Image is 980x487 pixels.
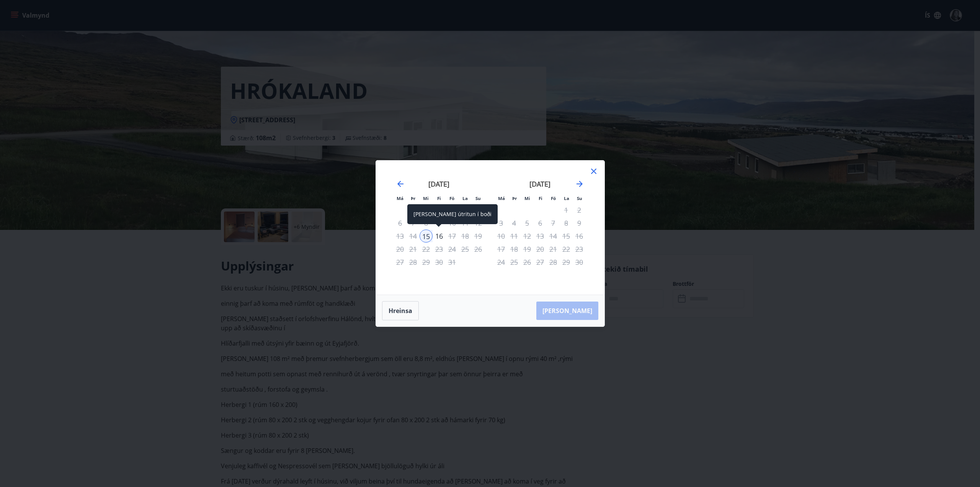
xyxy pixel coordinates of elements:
[437,195,441,201] small: Fi
[407,204,498,224] div: [PERSON_NAME] útritun í boði
[459,203,472,216] td: Not available. laugardagur, 4. október 2025
[385,170,595,285] div: Calendar
[459,230,472,243] td: Not available. laugardagur, 18. október 2025
[573,203,586,216] div: Aðeins útritun í boði
[573,256,586,269] td: Not available. sunnudagur, 30. nóvember 2025
[539,195,542,201] small: Fi
[475,195,481,201] small: Su
[433,256,446,269] td: Not available. fimmtudagur, 30. október 2025
[547,256,560,269] div: Aðeins útritun í boði
[521,216,534,230] td: Not available. miðvikudagur, 5. nóvember 2025
[446,230,459,243] td: Not available. föstudagur, 17. október 2025
[508,256,521,269] td: Not available. þriðjudagur, 25. nóvember 2025
[534,230,547,243] td: Not available. fimmtudagur, 13. nóvember 2025
[449,195,454,201] small: Fö
[547,256,560,269] td: Not available. föstudagur, 28. nóvember 2025
[394,216,407,230] td: Not available. mánudagur, 6. október 2025
[394,256,407,269] td: Not available. mánudagur, 27. október 2025
[560,203,573,216] td: Not available. laugardagur, 1. nóvember 2025
[534,243,547,256] td: Not available. fimmtudagur, 20. nóvember 2025
[573,216,586,230] td: Not available. sunnudagur, 9. nóvember 2025
[575,179,584,189] div: Move forward to switch to the next month.
[433,230,446,243] td: Choose fimmtudagur, 16. október 2025 as your check-out date. It’s available.
[573,243,586,256] td: Not available. sunnudagur, 23. nóvember 2025
[423,195,429,201] small: Mi
[534,216,547,230] td: Not available. fimmtudagur, 6. nóvember 2025
[577,195,582,201] small: Su
[573,230,586,243] td: Not available. sunnudagur, 16. nóvember 2025
[462,195,468,201] small: La
[508,243,521,256] td: Not available. þriðjudagur, 18. nóvember 2025
[407,216,420,230] td: Not available. þriðjudagur, 7. október 2025
[495,230,508,243] td: Not available. mánudagur, 10. nóvember 2025
[521,256,534,269] td: Not available. miðvikudagur, 26. nóvember 2025
[521,243,534,256] td: Not available. miðvikudagur, 19. nóvember 2025
[420,256,433,269] td: Not available. miðvikudagur, 29. október 2025
[397,195,403,201] small: Má
[495,243,508,256] td: Not available. mánudagur, 17. nóvember 2025
[547,216,560,230] td: Not available. föstudagur, 7. nóvember 2025
[564,195,569,201] small: La
[446,243,459,256] div: Aðeins útritun í boði
[560,243,573,256] td: Not available. laugardagur, 22. nóvember 2025
[560,216,573,230] td: Not available. laugardagur, 8. nóvember 2025
[547,216,560,230] div: Aðeins útritun í boði
[472,203,485,216] td: Not available. sunnudagur, 5. október 2025
[420,230,433,243] td: Selected as start date. miðvikudagur, 15. október 2025
[446,203,459,216] td: Not available. föstudagur, 3. október 2025
[411,195,415,201] small: Þr
[547,230,560,243] td: Not available. föstudagur, 14. nóvember 2025
[446,243,459,256] td: Not available. föstudagur, 24. október 2025
[560,230,573,243] td: Not available. laugardagur, 15. nóvember 2025
[508,216,521,230] td: Not available. þriðjudagur, 4. nóvember 2025
[420,230,433,243] div: 15
[433,230,446,243] div: Aðeins útritun í boði
[396,179,405,189] div: Move backward to switch to the previous month.
[495,256,508,269] td: Not available. mánudagur, 24. nóvember 2025
[573,203,586,216] td: Not available. sunnudagur, 2. nóvember 2025
[551,195,556,201] small: Fö
[420,203,433,216] td: Not available. miðvikudagur, 1. október 2025
[433,243,446,256] td: Not available. fimmtudagur, 23. október 2025
[524,195,530,201] small: Mi
[498,195,505,201] small: Má
[472,230,485,243] td: Not available. sunnudagur, 19. október 2025
[394,243,407,256] td: Not available. mánudagur, 20. október 2025
[433,203,446,216] td: Not available. fimmtudagur, 2. október 2025
[547,243,560,256] td: Not available. föstudagur, 21. nóvember 2025
[459,243,472,256] td: Not available. laugardagur, 25. október 2025
[428,179,449,189] strong: [DATE]
[560,256,573,269] td: Not available. laugardagur, 29. nóvember 2025
[547,230,560,243] div: Aðeins útritun í boði
[521,230,534,243] td: Not available. miðvikudagur, 12. nóvember 2025
[512,195,517,201] small: Þr
[382,301,419,320] button: Hreinsa
[420,243,433,256] td: Not available. miðvikudagur, 22. október 2025
[508,230,521,243] td: Not available. þriðjudagur, 11. nóvember 2025
[394,230,407,243] td: Not available. mánudagur, 13. október 2025
[446,256,459,269] td: Not available. föstudagur, 31. október 2025
[534,256,547,269] td: Not available. fimmtudagur, 27. nóvember 2025
[407,243,420,256] td: Not available. þriðjudagur, 21. október 2025
[407,256,420,269] td: Not available. þriðjudagur, 28. október 2025
[529,179,550,189] strong: [DATE]
[407,230,420,243] td: Not available. þriðjudagur, 14. október 2025
[472,243,485,256] td: Not available. sunnudagur, 26. október 2025
[495,216,508,230] td: Not available. mánudagur, 3. nóvember 2025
